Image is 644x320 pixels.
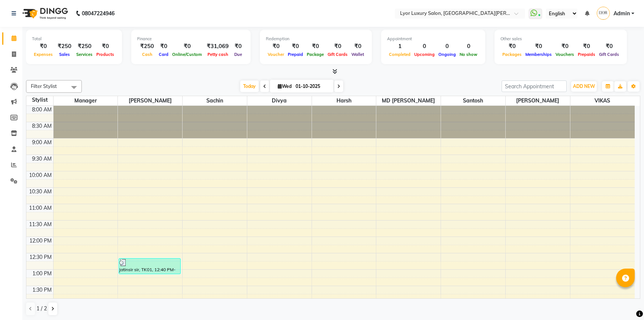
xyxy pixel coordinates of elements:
[31,83,57,89] span: Filter Stylist
[170,42,204,51] div: ₹0
[28,188,53,196] div: 10:30 AM
[326,52,350,57] span: Gift Cards
[573,83,595,89] span: ADD NEW
[30,122,53,130] div: 8:30 AM
[74,42,94,51] div: ₹250
[137,36,245,42] div: Finance
[458,42,479,51] div: 0
[30,139,53,146] div: 9:00 AM
[441,96,505,105] span: santosh
[524,52,554,57] span: Memberships
[293,81,331,92] input: 2025-10-01
[26,96,53,104] div: Stylist
[412,42,437,51] div: 0
[387,52,412,57] span: Completed
[506,96,570,105] span: [PERSON_NAME]
[554,42,576,51] div: ₹0
[140,52,154,57] span: Cash
[500,52,524,57] span: Packages
[183,96,247,105] span: Sachin
[276,83,293,89] span: Wed
[28,221,53,228] div: 11:30 AM
[28,253,53,261] div: 12:30 PM
[500,42,524,51] div: ₹0
[613,290,637,313] iframe: chat widget
[554,52,576,57] span: Vouchers
[36,305,47,313] span: 1 / 2
[28,237,53,245] div: 12:00 PM
[312,96,376,105] span: harsh
[55,42,74,51] div: ₹250
[502,80,567,92] input: Search Appointment
[157,52,170,57] span: Card
[204,42,232,51] div: ₹31,069
[170,52,204,57] span: Online/Custom
[576,52,597,57] span: Prepaids
[28,171,53,179] div: 10:00 AM
[266,42,286,51] div: ₹0
[576,42,597,51] div: ₹0
[119,259,180,274] div: jatinsir sir, TK01, 12:40 PM-01:10 PM, Hair For Him - [PERSON_NAME] Trim
[266,36,366,42] div: Redemption
[570,96,635,105] span: VIKAS
[305,52,326,57] span: Package
[597,42,621,51] div: ₹0
[32,36,116,42] div: Total
[28,204,53,212] div: 11:00 AM
[614,10,630,18] span: Admin
[232,52,244,57] span: Due
[266,52,286,57] span: Voucher
[437,52,458,57] span: Ongoing
[524,42,554,51] div: ₹0
[571,81,597,92] button: ADD NEW
[412,52,437,57] span: Upcoming
[32,42,55,51] div: ₹0
[137,42,157,51] div: ₹250
[31,286,53,294] div: 1:30 PM
[57,52,72,57] span: Sales
[54,96,118,105] span: Manager
[82,3,115,24] b: 08047224946
[32,52,55,57] span: Expenses
[597,52,621,57] span: Gift Cards
[157,42,170,51] div: ₹0
[247,96,312,105] span: divya
[30,155,53,163] div: 9:30 AM
[597,7,610,20] img: Admin
[458,52,479,57] span: No show
[305,42,326,51] div: ₹0
[286,42,305,51] div: ₹0
[326,42,350,51] div: ₹0
[437,42,458,51] div: 0
[31,270,53,278] div: 1:00 PM
[387,36,479,42] div: Appointment
[19,3,70,24] img: logo
[350,42,366,51] div: ₹0
[387,42,412,51] div: 1
[30,106,53,114] div: 8:00 AM
[376,96,441,105] span: MD [PERSON_NAME]
[286,52,305,57] span: Prepaid
[240,80,259,92] span: Today
[74,52,94,57] span: Services
[206,52,230,57] span: Petty cash
[232,42,245,51] div: ₹0
[500,36,621,42] div: Other sales
[118,96,182,105] span: [PERSON_NAME]
[350,52,366,57] span: Wallet
[94,52,116,57] span: Products
[94,42,116,51] div: ₹0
